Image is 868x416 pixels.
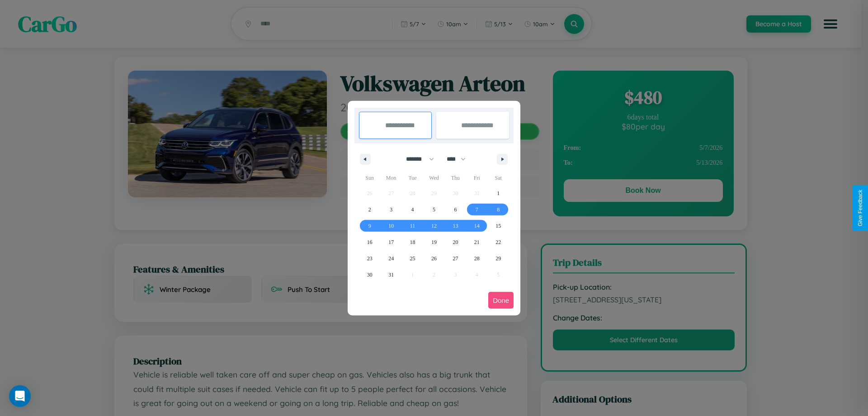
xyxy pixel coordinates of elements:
span: 15 [495,218,501,234]
button: 13 [445,218,466,234]
span: 19 [431,234,437,250]
span: 7 [476,201,478,218]
button: 1 [488,185,509,201]
span: 18 [410,234,415,250]
span: 23 [367,250,373,267]
span: 26 [431,250,437,267]
span: 8 [497,201,500,218]
button: 19 [423,234,444,250]
span: Wed [423,171,444,185]
button: 16 [359,234,380,250]
button: 4 [402,201,423,218]
button: 3 [380,201,401,218]
span: 11 [410,218,415,234]
span: 12 [431,218,437,234]
button: 20 [445,234,466,250]
button: 2 [359,201,380,218]
span: 20 [453,234,458,250]
span: 22 [495,234,501,250]
span: 14 [474,218,480,234]
button: 17 [380,234,401,250]
span: 17 [388,234,394,250]
button: 29 [488,250,509,267]
div: Give Feedback [857,190,863,226]
button: 28 [466,250,487,267]
span: 24 [388,250,394,267]
span: Tue [402,171,423,185]
span: Fri [466,171,487,185]
span: Mon [380,171,401,185]
button: 5 [423,201,444,218]
span: Thu [445,171,466,185]
span: 6 [454,201,457,218]
span: Sun [359,171,380,185]
span: 16 [367,234,373,250]
button: 27 [445,250,466,267]
button: 11 [402,218,423,234]
span: Sat [488,171,509,185]
span: 4 [411,201,414,218]
button: 23 [359,250,380,267]
div: Open Intercom Messenger [9,385,31,407]
span: 29 [495,250,501,267]
span: 25 [410,250,415,267]
button: 21 [466,234,487,250]
span: 3 [390,201,392,218]
button: Done [488,292,514,309]
button: 14 [466,218,487,234]
span: 30 [367,267,373,283]
button: 8 [488,201,509,218]
button: 9 [359,218,380,234]
span: 10 [388,218,394,234]
span: 9 [368,218,371,234]
button: 30 [359,267,380,283]
button: 18 [402,234,423,250]
button: 25 [402,250,423,267]
button: 12 [423,218,444,234]
button: 6 [445,201,466,218]
span: 28 [474,250,480,267]
button: 24 [380,250,401,267]
button: 31 [380,267,401,283]
button: 22 [488,234,509,250]
span: 27 [453,250,458,267]
span: 1 [497,185,500,201]
span: 2 [368,201,371,218]
button: 15 [488,218,509,234]
span: 21 [474,234,480,250]
button: 26 [423,250,444,267]
span: 31 [388,267,394,283]
button: 7 [466,201,487,218]
button: 10 [380,218,401,234]
span: 13 [453,218,458,234]
span: 5 [433,201,435,218]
